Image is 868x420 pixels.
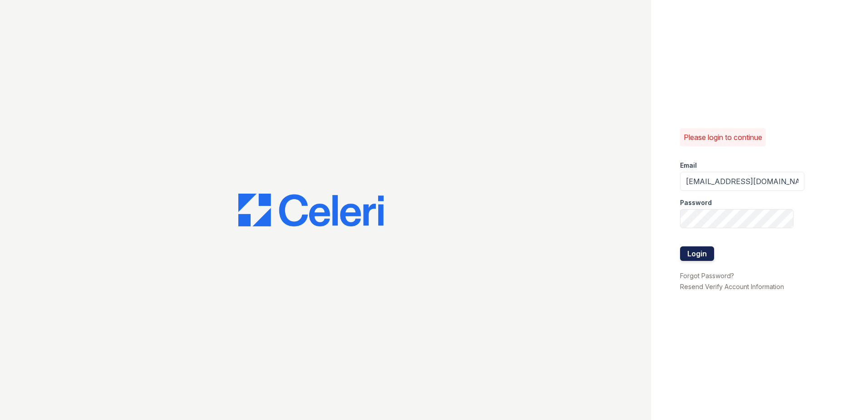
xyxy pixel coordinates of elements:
[680,161,697,170] label: Email
[238,194,384,226] img: CE_Logo_Blue-a8612792a0a2168367f1c8372b55b34899dd931a85d93a1a3d3e32e68fde9ad4.png
[680,198,712,207] label: Password
[684,132,762,143] p: Please login to continue
[680,272,734,280] a: Forgot Password?
[680,283,784,290] a: Resend Verify Account Information
[680,246,714,261] button: Login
